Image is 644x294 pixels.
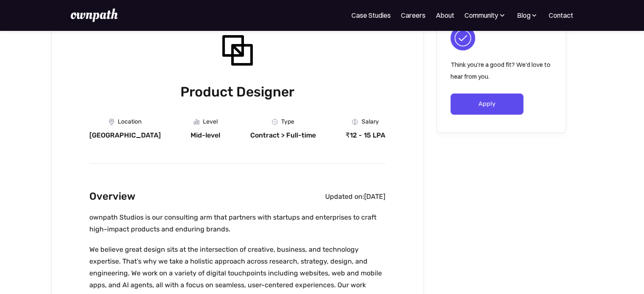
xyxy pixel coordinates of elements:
img: Location Icon - Job Board X Webflow Template [109,118,114,125]
img: Money Icon - Job Board X Webflow Template [352,119,358,125]
div: Community [464,10,498,20]
a: Apply [451,93,524,115]
a: Case Studies [351,10,391,20]
div: [DATE] [364,192,385,201]
a: About [436,10,454,20]
div: ₹12 - 15 LPA [345,131,385,140]
div: Location [118,118,141,125]
div: Mid-level [191,131,220,140]
div: Community [464,10,506,20]
div: Contract > Full-time [250,131,316,140]
div: Updated on: [325,192,364,201]
a: Contact [549,10,573,20]
h1: Product Designer [89,82,385,102]
img: Graph Icon - Job Board X Webflow Template [193,119,199,125]
h2: Overview [89,188,135,205]
a: Careers [401,10,426,20]
div: Blog [517,10,539,20]
p: ownpath Studios is our consulting arm that partners with startups and enterprises to craft high-i... [89,212,385,235]
div: Salary [361,118,379,125]
div: [GEOGRAPHIC_DATA] [89,131,161,140]
div: Level [203,118,218,125]
img: Clock Icon - Job Board X Webflow Template [272,119,278,125]
div: Blog [517,10,530,20]
div: Type [281,118,294,125]
p: Think you're a good fit? We'd love to hear from you. [451,59,552,82]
